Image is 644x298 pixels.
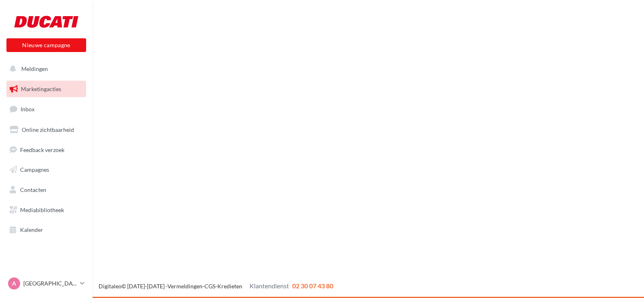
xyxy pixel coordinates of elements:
span: Feedback verzoek [20,146,64,153]
span: © [DATE]-[DATE] - - - [99,283,333,290]
a: Kredieten [217,283,242,290]
a: Marketingacties [5,81,88,98]
span: Klantendienst [250,282,289,290]
a: Kalender [5,221,88,238]
button: Nieuwe campagne [6,38,86,52]
span: Kalender [20,226,43,233]
a: Contacten [5,181,88,198]
a: Feedback verzoek [5,142,88,158]
button: Meldingen [5,60,85,77]
a: Inbox [5,100,88,118]
span: Contacten [20,186,46,193]
p: [GEOGRAPHIC_DATA] [23,279,77,288]
a: Mediabibliotheek [5,202,88,219]
span: Marketingacties [21,85,61,92]
a: Online zichtbaarheid [5,121,88,138]
span: Campagnes [20,166,49,173]
a: Campagnes [5,161,88,178]
a: Digitaleo [99,283,122,290]
span: 02 30 07 43 80 [292,282,333,290]
a: Vermeldingen [167,283,202,290]
span: Online zichtbaarheid [22,126,74,133]
span: Inbox [21,106,35,113]
span: A [12,279,16,288]
span: Mediabibliotheek [20,206,64,213]
a: CGS [204,283,215,290]
span: Meldingen [21,65,48,72]
a: A [GEOGRAPHIC_DATA] [6,276,86,291]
